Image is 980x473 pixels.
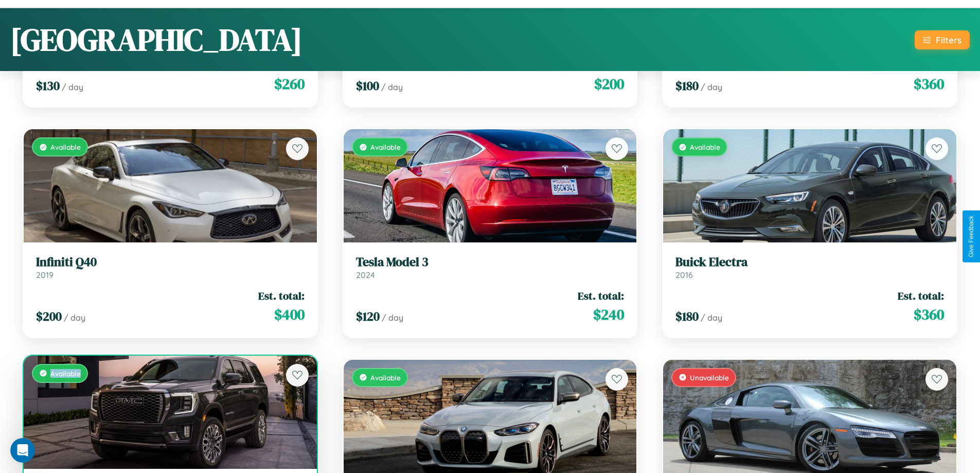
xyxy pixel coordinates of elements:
[62,82,83,92] span: / day
[675,255,944,270] h3: Buick Electra
[914,74,944,94] span: $ 360
[701,312,722,323] span: / day
[381,82,403,92] span: / day
[898,288,944,303] span: Est. total:
[356,77,379,94] span: $ 100
[690,373,729,382] span: Unavailable
[675,270,693,280] span: 2016
[675,308,699,325] span: $ 180
[915,30,970,49] button: Filters
[36,255,305,280] a: Infiniti Q402019
[50,143,81,151] span: Available
[274,74,305,94] span: $ 260
[593,304,624,325] span: $ 240
[64,312,85,323] span: / day
[258,288,305,303] span: Est. total:
[36,270,54,280] span: 2019
[356,270,375,280] span: 2024
[370,373,401,382] span: Available
[690,143,720,151] span: Available
[578,288,624,303] span: Est. total:
[10,19,302,61] h1: [GEOGRAPHIC_DATA]
[675,77,699,94] span: $ 180
[594,74,624,94] span: $ 200
[36,255,305,270] h3: Infiniti Q40
[914,304,944,325] span: $ 360
[675,255,944,280] a: Buick Electra2016
[50,369,81,378] span: Available
[701,82,722,92] span: / day
[968,216,975,257] div: Give Feedback
[36,77,60,94] span: $ 130
[356,255,625,270] h3: Tesla Model 3
[356,255,625,280] a: Tesla Model 32024
[36,308,62,325] span: $ 200
[370,143,401,151] span: Available
[274,304,305,325] span: $ 400
[382,312,403,323] span: / day
[936,34,961,45] div: Filters
[10,438,35,463] iframe: Intercom live chat
[356,308,380,325] span: $ 120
